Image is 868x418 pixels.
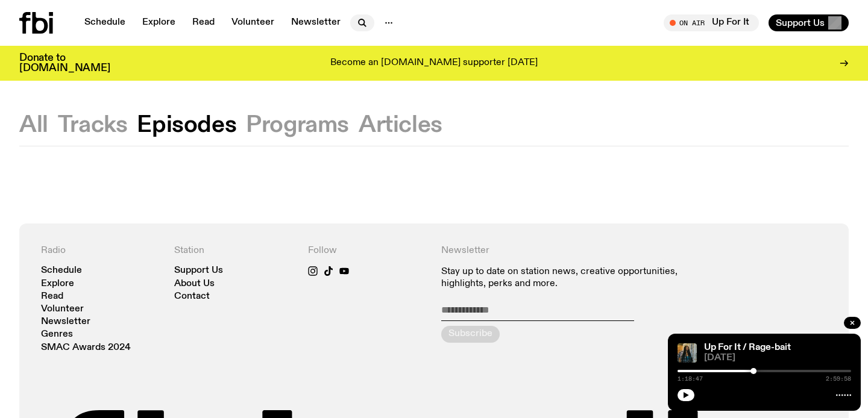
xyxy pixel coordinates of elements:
a: Genres [41,330,73,339]
span: Support Us [776,17,825,28]
a: Volunteer [41,305,84,314]
h4: Station [174,245,293,257]
button: All [19,114,48,136]
a: Explore [41,279,74,289]
button: Articles [359,114,442,136]
h4: Follow [308,245,427,257]
a: Read [185,14,222,31]
a: Newsletter [41,317,90,326]
span: 1:18:47 [678,376,703,382]
a: Newsletter [284,14,348,31]
h4: Radio [41,245,160,257]
span: [DATE] [704,354,851,363]
a: Schedule [77,14,133,31]
button: Episodes [137,114,236,136]
a: Volunteer [224,14,281,31]
button: On AirUp For It [664,14,759,31]
h3: Donate to [DOMAIN_NAME] [19,53,110,73]
a: Contact [174,292,210,301]
a: Support Us [174,266,223,275]
a: Up For It / Rage-bait [704,343,791,352]
button: Tracks [58,114,128,136]
span: 2:59:58 [826,376,851,382]
p: Stay up to date on station news, creative opportunities, highlights, perks and more. [441,266,694,289]
button: Programs [246,114,349,136]
button: Support Us [769,14,849,31]
a: About Us [174,279,215,289]
img: Ify - a Brown Skin girl with black braided twists, looking up to the side with her tongue stickin... [678,343,697,363]
a: SMAC Awards 2024 [41,343,131,352]
a: Explore [135,14,183,31]
button: Subscribe [441,326,500,343]
a: Read [41,292,63,301]
a: Schedule [41,266,82,275]
p: Become an [DOMAIN_NAME] supporter [DATE] [330,58,538,69]
h4: Newsletter [441,245,694,257]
